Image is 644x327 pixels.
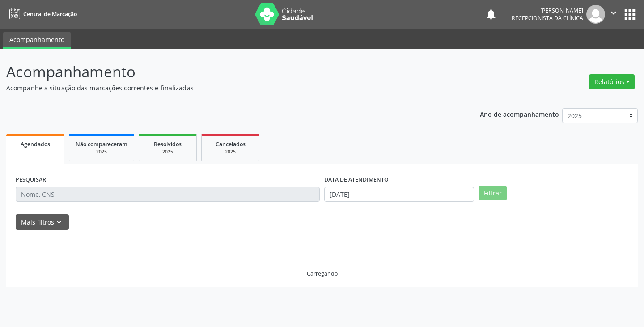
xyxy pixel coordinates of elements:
[16,173,46,187] label: PESQUISAR
[586,5,605,24] img: img
[145,149,190,155] div: 2025
[6,83,448,93] p: Acompanhe a situação das marcações correntes e finalizadas
[324,173,389,187] label: DATA DE ATENDIMENTO
[76,149,127,155] div: 2025
[16,187,320,202] input: Nome, CNS
[154,140,182,148] span: Resolvidos
[479,186,507,201] button: Filtrar
[485,8,497,21] button: notifications
[6,61,448,83] p: Acompanhamento
[605,5,622,24] button: 
[622,7,638,22] button: apps
[512,7,583,14] div: [PERSON_NAME]
[512,14,583,22] span: Recepcionista da clínica
[76,140,127,148] span: Não compareceram
[609,8,619,18] i: 
[21,140,50,148] span: Agendados
[480,108,559,119] p: Ano de acompanhamento
[54,217,64,227] i: keyboard_arrow_down
[307,270,338,277] div: Carregando
[16,214,69,230] button: Mais filtroskeyboard_arrow_down
[216,140,246,148] span: Cancelados
[324,187,474,202] input: Selecione um intervalo
[589,74,635,89] button: Relatórios
[23,10,77,18] span: Central de Marcação
[3,32,71,49] a: Acompanhamento
[208,149,253,155] div: 2025
[6,7,77,21] a: Central de Marcação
